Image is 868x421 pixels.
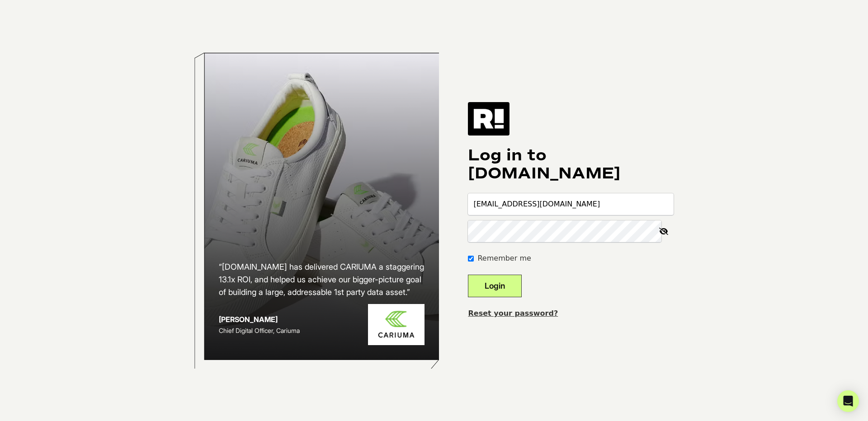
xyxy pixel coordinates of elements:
button: Login [468,275,522,297]
a: Reset your password? [468,309,558,318]
div: Open Intercom Messenger [837,390,859,412]
span: Chief Digital Officer, Cariuma [219,327,300,334]
h2: “[DOMAIN_NAME] has delivered CARIUMA a staggering 13.1x ROI, and helped us achieve our bigger-pic... [219,261,425,299]
strong: [PERSON_NAME] [219,315,278,324]
label: Remember me [477,253,531,264]
img: Cariuma [368,304,425,345]
img: Retention.com [468,102,509,136]
h1: Log in to [DOMAIN_NAME] [468,146,674,182]
input: Email [468,193,674,215]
